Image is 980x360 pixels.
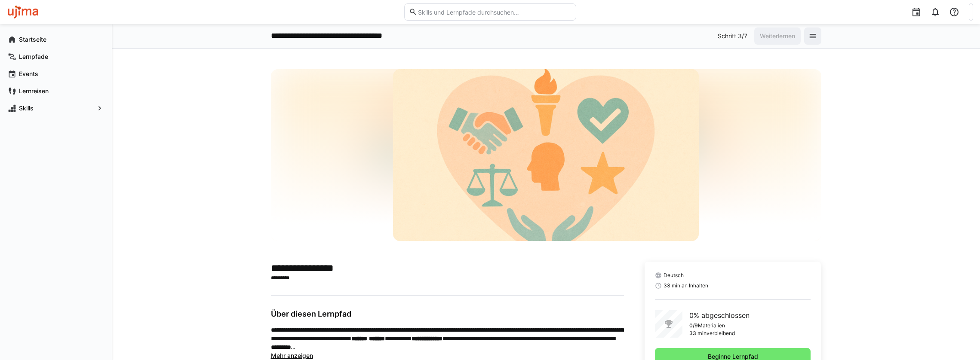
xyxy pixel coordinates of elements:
span: Weiterlernen [759,32,796,40]
span: Deutsch [664,272,684,279]
span: 33 min an Inhalten [664,282,708,289]
input: Skills und Lernpfade durchsuchen… [417,8,571,16]
p: 33 min [689,330,707,337]
p: 0% abgeschlossen [689,310,750,320]
p: Materialien [698,322,725,329]
p: Schritt 3/7 [718,32,747,40]
p: 0/9 [689,322,698,329]
button: Weiterlernen [754,27,801,45]
span: Mehr anzeigen [271,352,313,359]
p: verbleibend [707,330,735,337]
h3: Über diesen Lernpfad [271,309,624,319]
